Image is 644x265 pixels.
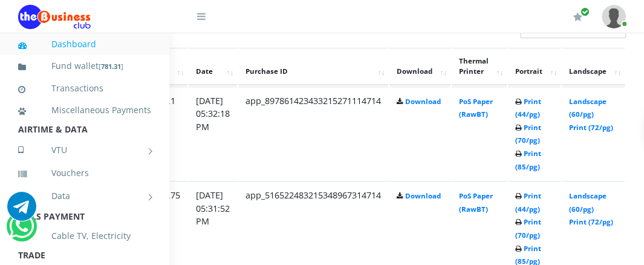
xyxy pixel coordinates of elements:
[569,191,607,214] a: Landscape (60/pg)
[18,96,151,124] a: Miscellaneous Payments
[515,149,541,171] a: Print (85/pg)
[508,48,561,85] th: Portrait: activate to sort column ascending
[569,217,613,226] a: Print (72/pg)
[405,97,441,106] a: Download
[238,48,388,85] th: Purchase ID: activate to sort column ascending
[569,123,613,132] a: Print (72/pg)
[389,48,450,85] th: Download: activate to sort column ascending
[189,48,237,85] th: Date: activate to sort column ascending
[515,217,541,240] a: Print (70/pg)
[18,30,151,58] a: Dashboard
[452,48,507,85] th: Thermal Printer: activate to sort column ascending
[573,12,582,22] i: Renew/Upgrade Subscription
[569,97,607,119] a: Landscape (60/pg)
[515,97,541,119] a: Print (44/pg)
[515,123,541,145] a: Print (70/pg)
[18,181,151,211] a: Data
[189,87,237,180] td: [DATE] 05:32:18 PM
[459,191,493,214] a: PoS Paper (RawBT)
[459,97,493,119] a: PoS Paper (RawBT)
[238,87,388,180] td: app_897861423433215271114714
[562,48,625,85] th: Landscape: activate to sort column ascending
[18,222,151,250] a: Cable TV, Electricity
[7,201,36,221] a: Chat for support
[99,62,123,71] small: [ ]
[602,5,626,28] img: User
[515,191,541,214] a: Print (44/pg)
[405,191,441,200] a: Download
[18,74,151,102] a: Transactions
[9,221,34,241] a: Chat for support
[18,5,91,29] img: Logo
[18,159,151,187] a: Vouchers
[581,7,590,16] span: Renew/Upgrade Subscription
[18,52,151,80] a: Fund wallet[781.31]
[18,135,151,165] a: VTU
[101,62,121,71] b: 781.31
